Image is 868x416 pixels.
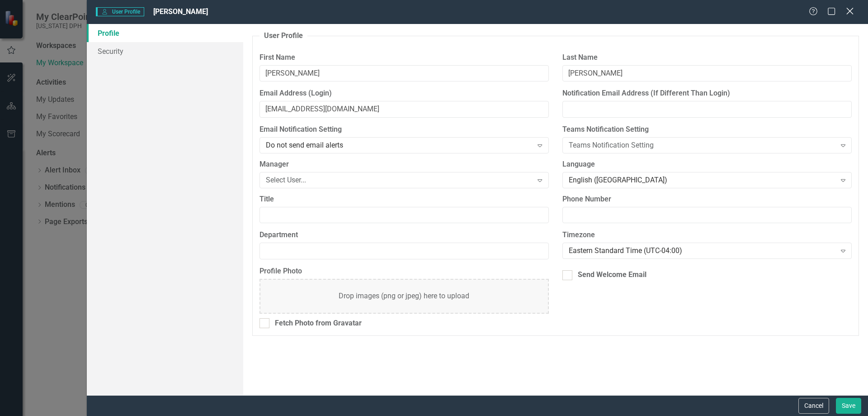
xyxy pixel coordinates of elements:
[339,291,469,301] div: Drop images (png or jpeg) here to upload
[562,194,852,205] label: Phone Number
[259,266,549,277] label: Profile Photo
[266,140,533,151] div: Do not send email alerts
[569,140,836,151] div: Teams Notification Setting
[569,175,836,185] div: English ([GEOGRAPHIC_DATA])
[259,194,549,205] label: Title
[562,230,852,240] label: Timezone
[259,88,549,99] label: Email Address (Login)
[87,24,243,42] a: Profile
[836,398,861,414] button: Save
[153,7,208,16] span: [PERSON_NAME]
[87,42,243,60] a: Security
[259,230,549,240] label: Department
[578,270,646,280] div: Send Welcome Email
[275,318,362,329] div: Fetch Photo from Gravatar
[798,398,829,414] button: Cancel
[569,246,836,256] div: Eastern Standard Time (UTC-04:00)
[259,124,549,135] label: Email Notification Setting
[259,31,307,41] legend: User Profile
[562,159,852,170] label: Language
[259,159,549,170] label: Manager
[96,7,144,16] span: User Profile
[562,124,852,135] label: Teams Notification Setting
[266,175,533,185] div: Select User...
[562,88,852,99] label: Notification Email Address (If Different Than Login)
[562,53,852,63] label: Last Name
[259,53,549,63] label: First Name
